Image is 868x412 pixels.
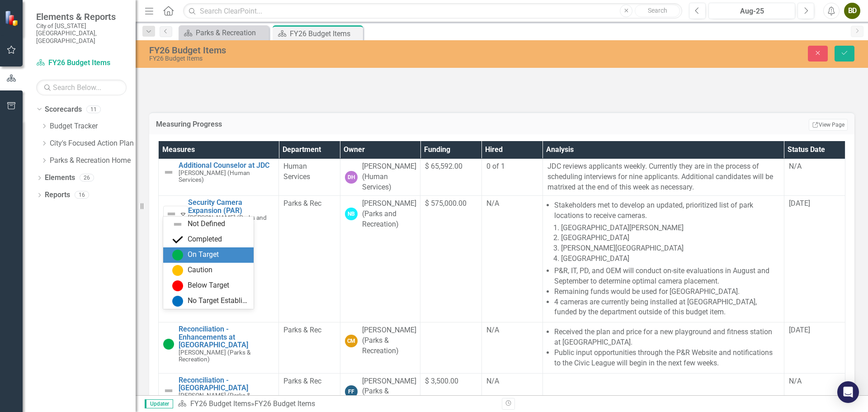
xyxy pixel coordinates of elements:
span: Search [648,7,667,14]
p: JDC reviews applicants weekly. Currently they are in the process of scheduling interviews for nin... [547,161,779,193]
a: Parks & Recreation Home [50,156,136,166]
h3: Measuring Progress [156,120,581,128]
div: FY26 Budget Items [149,55,545,62]
span: N/A [486,326,499,334]
input: Search Below... [36,80,127,95]
li: [GEOGRAPHIC_DATA] [561,233,779,243]
button: Aug-25 [708,3,795,19]
div: FF [345,385,358,398]
div: Caution [188,265,212,275]
a: Budget Tracker [50,121,136,132]
span: Parks & Rec [283,326,321,334]
div: Aug-25 [712,6,792,17]
a: Scorecards [45,104,82,115]
a: FY26 Budget Items [190,399,251,408]
a: Elements [45,173,75,183]
img: No Target Established [172,296,183,307]
a: FY26 Budget Items [36,58,127,68]
span: $ 3,500.00 [425,377,458,385]
span: 0 of 1 [486,162,505,170]
li: [PERSON_NAME][GEOGRAPHIC_DATA] [561,243,779,254]
div: 11 [86,105,101,113]
div: Open Intercom Messenger [837,381,859,403]
div: No Target Established [188,296,248,306]
span: Parks & Rec [283,199,321,208]
span: Updater [145,399,173,408]
a: Additional Counselor at JDC [179,161,274,170]
small: City of [US_STATE][GEOGRAPHIC_DATA], [GEOGRAPHIC_DATA] [36,22,127,44]
li: Received the plan and price for a new playground and fitness station at [GEOGRAPHIC_DATA]. [554,327,779,348]
a: Reconciliation - Enhancements at [GEOGRAPHIC_DATA] [179,325,274,349]
span: Human Services [283,162,310,181]
a: Security Camera Expansion (PAR) [188,199,274,214]
div: CM [345,335,358,347]
div: [PERSON_NAME] (Parks and Recreation) [362,199,416,230]
li: [GEOGRAPHIC_DATA][PERSON_NAME] [561,223,779,233]
div: Parks & Recreation [196,27,267,38]
span: N/A [486,199,499,208]
img: On Target [172,250,183,260]
img: Below Target [172,280,183,291]
small: [PERSON_NAME] (Parks & Recreation) [179,349,274,363]
img: Caution [172,265,183,276]
span: Parks & Rec [283,377,321,385]
li: Public input opportunities through the P&R Website and notifications to the Civic League will beg... [554,348,779,369]
div: DH [345,171,358,184]
div: Below Target [188,280,229,291]
small: [PERSON_NAME] (Parks and Recreation) [188,214,274,228]
li: Stakeholders met to develop an updated, prioritized list of park locations to receive cameras. [554,200,779,264]
li: 4 cameras are currently being installed at [GEOGRAPHIC_DATA], funded by the department outside of... [554,297,779,318]
a: View Page [809,119,848,131]
div: [PERSON_NAME] (Parks & Recreation) [362,376,416,407]
div: 26 [80,174,94,182]
button: BD [844,3,860,19]
div: On Target [188,250,219,260]
div: FY26 Budget Items [290,28,361,39]
li: P&R, IT, PD, and OEM will conduct on-site evaluations in August and September to determine optima... [554,266,779,287]
li: [GEOGRAPHIC_DATA] [561,254,779,264]
div: FY26 Budget Items [255,399,315,408]
div: 16 [75,191,89,199]
div: FY26 Budget Items [149,45,545,55]
span: N/A [486,377,499,385]
input: Search ClearPoint... [183,3,682,19]
div: NB [345,208,358,220]
a: Parks & Recreation [181,27,267,38]
a: Reconciliation - [GEOGRAPHIC_DATA] [179,376,274,392]
span: [DATE] [789,199,810,208]
span: [DATE] [789,326,810,334]
li: Remaining funds would be used for [GEOGRAPHIC_DATA]. [554,287,779,297]
div: N/A [789,376,840,387]
img: ClearPoint Strategy [5,10,20,26]
div: Not Defined [188,219,225,229]
span: $ 575,000.00 [425,199,467,208]
img: Not Defined [163,385,174,396]
div: [PERSON_NAME] (Parks & Recreation) [362,325,416,356]
img: Not Defined [163,167,174,178]
img: Not Defined [172,219,183,230]
a: City's Focused Action Plan [50,138,136,149]
div: [PERSON_NAME] (Human Services) [362,161,416,193]
div: Completed [188,234,222,245]
small: [PERSON_NAME] (Human Services) [179,170,274,183]
div: » [178,399,495,409]
span: Elements & Reports [36,11,127,22]
small: [PERSON_NAME] (Parks & Recreation) [179,392,274,406]
button: Search [635,5,680,17]
img: On Target [163,339,174,350]
span: $ 65,592.00 [425,162,462,170]
img: Completed [172,234,183,245]
a: Reports [45,190,70,200]
img: Not Defined [166,208,177,219]
div: N/A [789,161,840,172]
